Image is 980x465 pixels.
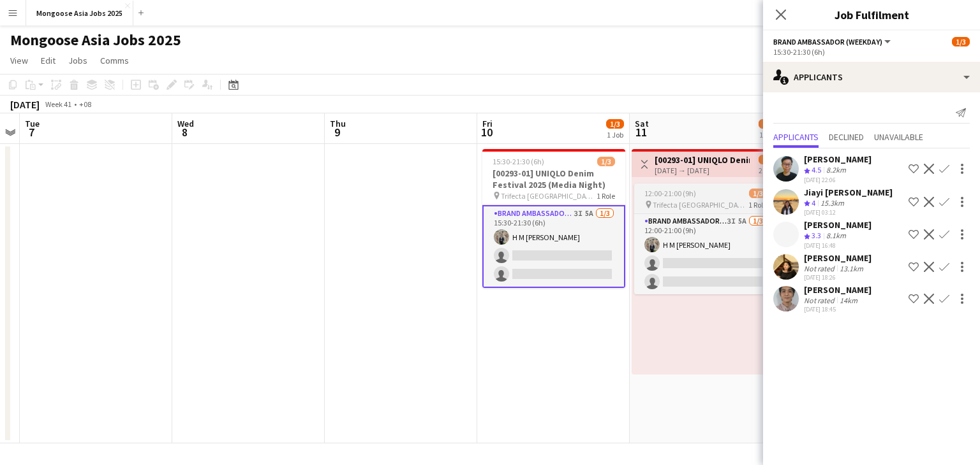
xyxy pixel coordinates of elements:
span: 9 [328,125,346,139]
a: Jobs [63,52,93,69]
span: 10 [480,125,493,139]
app-card-role: Brand Ambassador (weekend)3I5A1/312:00-21:00 (9h)H M [PERSON_NAME] [634,214,777,294]
span: View [10,55,28,66]
span: 1 Role [597,191,615,201]
div: 2 jobs [759,164,776,175]
span: Week 41 [42,99,74,109]
span: Jobs [68,55,87,66]
button: Brand Ambassador (weekday) [773,37,893,46]
app-job-card: 12:00-21:00 (9h)1/3 Trifecta [GEOGRAPHIC_DATA]1 RoleBrand Ambassador (weekend)3I5A1/312:00-21:00 ... [634,183,777,294]
span: 11 [633,125,649,139]
span: Wed [177,118,194,129]
span: 7 [23,125,40,139]
span: 1/3 [952,37,970,46]
span: Declined [829,132,864,141]
span: 8 [175,125,194,139]
div: 13.1km [837,264,866,273]
div: Jiayi [PERSON_NAME] [804,187,893,198]
h3: [00293-01] UNIQLO Denim Festival 2025 (Media Night) [482,168,625,190]
h1: Mongoose Asia Jobs 2025 [10,31,181,50]
h3: [00293-01] UNIQLO Denim Festival 2025 [655,154,750,166]
div: 15.3km [818,198,847,209]
button: Mongoose Asia Jobs 2025 [26,1,133,25]
div: 1 Job [607,130,623,139]
div: [PERSON_NAME] [804,219,872,231]
div: [DATE] [10,98,40,111]
span: 1 Role [748,200,767,210]
div: [DATE] 22:06 [804,176,872,184]
span: 1/3 [606,119,624,129]
span: Sat [635,118,649,129]
span: Applicants [773,132,819,141]
span: Tue [25,118,40,129]
div: [DATE] → [DATE] [655,166,750,175]
a: View [5,52,33,69]
app-card-role: Brand Ambassador (weekday)3I5A1/315:30-21:30 (6h)H M [PERSON_NAME] [482,205,625,288]
span: 1/3 [749,189,767,198]
a: Edit [36,52,61,69]
div: [PERSON_NAME] [804,252,872,264]
div: 8.2km [824,165,849,176]
div: +08 [79,99,91,109]
div: Applicants [763,62,980,92]
span: 2/6 [759,155,776,164]
span: 4.5 [812,165,821,175]
div: Not rated [804,296,837,305]
div: 8.1km [824,231,849,241]
div: [DATE] 18:26 [804,273,872,282]
h3: Job Fulfilment [763,6,980,23]
span: 15:30-21:30 (6h) [493,157,544,166]
span: Unavailable [874,132,923,141]
div: [PERSON_NAME] [804,154,872,165]
div: [DATE] 18:45 [804,305,872,313]
div: [DATE] 16:48 [804,241,872,250]
span: Trifecta [GEOGRAPHIC_DATA] [653,200,748,210]
span: 4 [812,198,815,208]
span: Trifecta [GEOGRAPHIC_DATA] [501,191,597,201]
div: Not rated [804,264,837,273]
div: [PERSON_NAME] [804,284,872,296]
span: 12:00-21:00 (9h) [644,189,696,198]
span: 1/3 [597,157,615,166]
span: Brand Ambassador (weekday) [773,37,882,46]
app-job-card: 15:30-21:30 (6h)1/3[00293-01] UNIQLO Denim Festival 2025 (Media Night) Trifecta [GEOGRAPHIC_DATA]... [482,149,625,288]
div: 1 Job [759,130,776,139]
div: 15:30-21:30 (6h) [773,47,970,57]
span: Thu [330,118,346,129]
span: 1/3 [759,119,776,129]
span: Comms [100,55,129,66]
div: [DATE] 03:12 [804,208,893,217]
span: Fri [482,118,493,129]
span: Edit [41,55,56,66]
a: Comms [95,52,134,69]
div: 14km [837,296,860,305]
span: 3.3 [812,231,821,240]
